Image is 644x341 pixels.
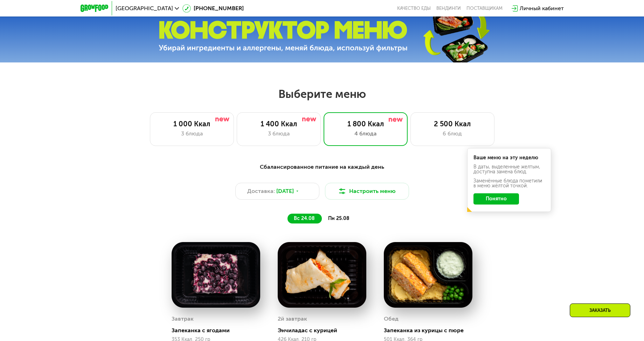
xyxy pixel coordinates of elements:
div: Личный кабинет [520,4,564,13]
div: 1 800 Ккал [331,120,400,128]
a: Вендинги [436,6,461,11]
div: 6 блюд [418,129,487,138]
button: Настроить меню [325,183,409,200]
span: пн 25.08 [328,215,349,221]
button: Понятно [473,193,519,205]
div: Завтрак [172,314,194,324]
div: Заменённые блюда пометили в меню жёлтой точкой. [473,179,545,188]
div: 1 400 Ккал [244,120,313,128]
div: В даты, выделенные желтым, доступна замена блюд. [473,165,545,174]
span: [GEOGRAPHIC_DATA] [116,6,173,11]
div: Энчиладас с курицей [278,327,372,334]
div: Ваше меню на эту неделю [473,155,545,160]
div: Запеканка с ягодами [172,327,266,334]
span: [DATE] [276,187,294,195]
a: Качество еды [397,6,431,11]
a: [PHONE_NUMBER] [182,4,244,13]
div: Заказать [570,303,630,317]
div: 4 блюда [331,129,400,138]
span: вс 24.08 [294,215,315,221]
div: 3 блюда [157,129,227,138]
div: 2й завтрак [278,314,307,324]
h2: Выберите меню [22,87,622,101]
div: Обед [384,314,399,324]
div: 1 000 Ккал [157,120,227,128]
div: Сбалансированное питание на каждый день [115,163,529,172]
div: 2 500 Ккал [418,120,487,128]
span: Доставка: [247,187,275,195]
div: 3 блюда [244,129,313,138]
div: Запеканка из курицы с пюре [384,327,478,334]
div: поставщикам [466,6,503,11]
